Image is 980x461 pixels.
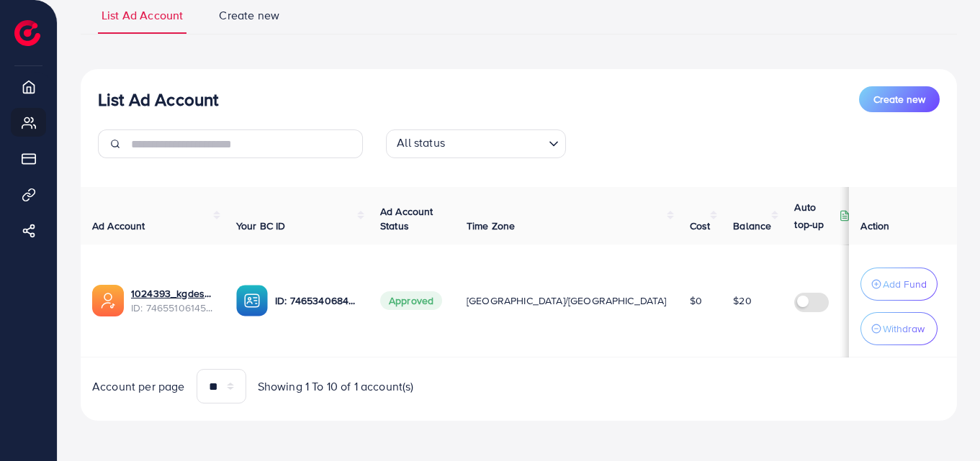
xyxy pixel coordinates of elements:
span: [GEOGRAPHIC_DATA]/[GEOGRAPHIC_DATA] [467,293,667,308]
span: Create new [873,92,925,106]
p: ID: 7465340684783157265 [275,292,357,309]
iframe: Chat [919,396,969,450]
img: ic-ads-acc.e4c84228.svg [92,285,124,316]
span: ID: 7465510614526590992 [131,301,213,315]
input: Search for option [449,132,543,155]
span: Ad Account Status [380,204,433,233]
div: <span class='underline'>1024393_kgdesigns_AFtechnologies_1738199650310</span></br>746551061452659... [131,286,213,316]
span: Time Zone [467,219,515,233]
span: Ad Account [92,219,145,233]
span: Create new [219,7,279,24]
img: logo [14,20,40,46]
p: Withdraw [883,320,925,337]
span: Action [860,219,889,233]
span: Balance [733,219,771,233]
span: $0 [690,293,702,308]
span: Approved [380,291,442,310]
p: Add Fund [883,275,927,293]
button: Withdraw [860,312,938,345]
span: All status [394,132,448,155]
span: $20 [733,293,751,308]
span: List Ad Account [102,7,183,24]
p: Auto top-up [794,198,836,233]
span: Cost [690,219,711,233]
div: Search for option [386,129,566,158]
a: 1024393_kgdesigns_AFtechnologies_1738199650310 [131,286,213,301]
button: Create new [859,86,940,112]
img: ic-ba-acc.ded83a64.svg [236,285,268,316]
span: Account per page [92,378,185,395]
button: Add Fund [860,268,938,301]
h3: List Ad Account [98,89,218,110]
span: Showing 1 To 10 of 1 account(s) [258,378,414,395]
span: Your BC ID [236,219,286,233]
